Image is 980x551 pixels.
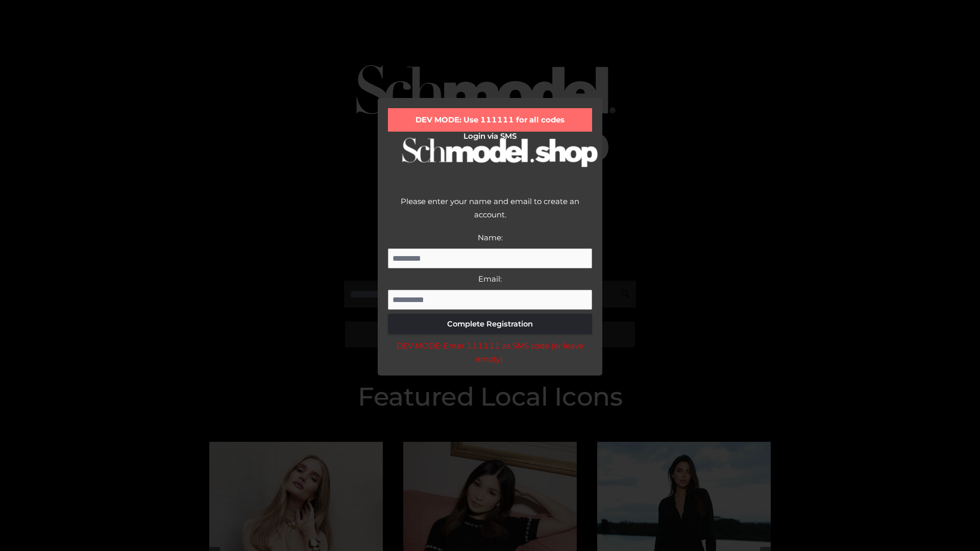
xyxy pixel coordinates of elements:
div: Please enter your name and email to create an account. [388,195,592,231]
label: Email: [478,274,502,284]
div: DEV MODE: Use 111111 for all codes [388,108,592,132]
button: Complete Registration [388,314,592,334]
h2: Login via SMS [388,132,592,141]
label: Name: [478,233,503,242]
div: DEV MODE: Enter 111111 as SMS code (or leave empty). [388,339,592,365]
